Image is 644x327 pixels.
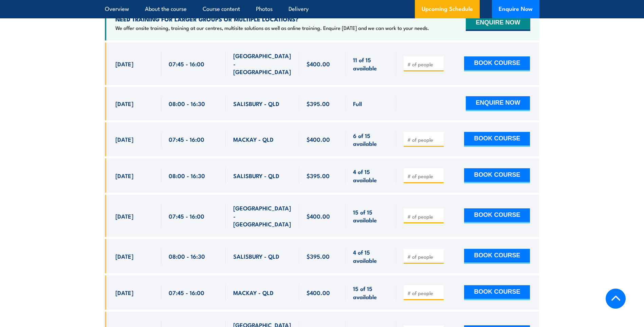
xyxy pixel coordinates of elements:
[307,60,330,68] span: $400.00
[169,289,204,296] span: 07:45 - 16:00
[353,248,389,264] span: 4 of 15 available
[353,168,389,184] span: 4 of 15 available
[407,290,441,296] input: # of people
[307,135,330,143] span: $400.00
[407,173,441,179] input: # of people
[115,15,429,23] h4: NEED TRAINING FOR LARGER GROUPS OR MULTIPLE LOCATIONS?
[115,252,133,260] span: [DATE]
[115,24,429,31] p: We offer onsite training, training at our centres, multisite solutions as well as online training...
[115,289,133,296] span: [DATE]
[307,100,330,107] span: $395.00
[115,100,133,107] span: [DATE]
[464,56,530,71] button: BOOK COURSE
[233,204,292,228] span: [GEOGRAPHIC_DATA] - [GEOGRAPHIC_DATA]
[407,213,441,220] input: # of people
[464,285,530,300] button: BOOK COURSE
[353,100,362,107] span: Full
[169,252,205,260] span: 08:00 - 16:30
[233,172,279,179] span: SALISBURY - QLD
[464,249,530,264] button: BOOK COURSE
[115,172,133,179] span: [DATE]
[464,168,530,183] button: BOOK COURSE
[464,208,530,223] button: BOOK COURSE
[233,252,279,260] span: SALISBURY - QLD
[233,289,274,296] span: MACKAY - QLD
[353,208,389,224] span: 15 of 15 available
[407,136,441,143] input: # of people
[115,212,133,220] span: [DATE]
[407,61,441,68] input: # of people
[353,132,389,148] span: 6 of 15 available
[466,96,530,111] button: ENQUIRE NOW
[407,253,441,260] input: # of people
[307,172,330,179] span: $395.00
[464,132,530,147] button: BOOK COURSE
[115,60,133,68] span: [DATE]
[233,52,292,75] span: [GEOGRAPHIC_DATA] - [GEOGRAPHIC_DATA]
[307,212,330,220] span: $400.00
[307,289,330,296] span: $400.00
[466,16,530,31] button: ENQUIRE NOW
[169,172,205,179] span: 08:00 - 16:30
[169,60,204,68] span: 07:45 - 16:00
[169,135,204,143] span: 07:45 - 16:00
[233,100,279,107] span: SALISBURY - QLD
[353,285,389,300] span: 15 of 15 available
[353,56,389,72] span: 11 of 15 available
[169,212,204,220] span: 07:45 - 16:00
[233,135,274,143] span: MACKAY - QLD
[307,252,330,260] span: $395.00
[169,100,205,107] span: 08:00 - 16:30
[115,135,133,143] span: [DATE]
